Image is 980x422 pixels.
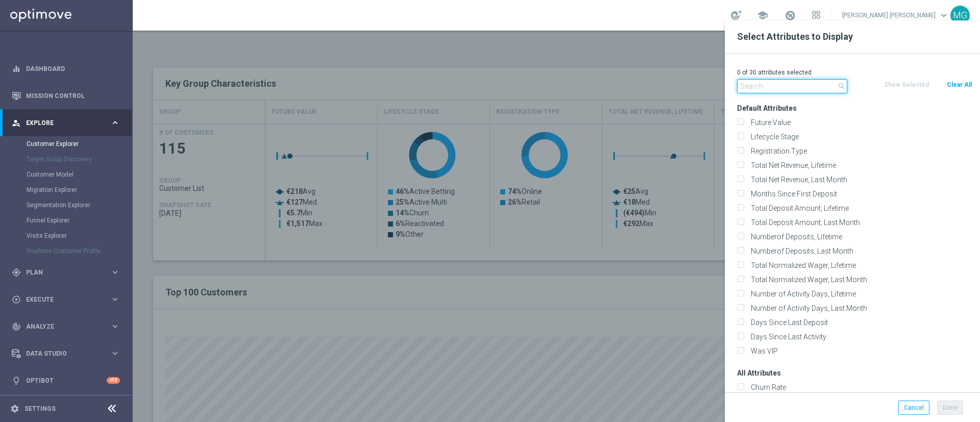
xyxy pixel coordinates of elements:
a: Migration Explorer [27,186,106,194]
p: 0 of 30 attributes selected [737,68,972,77]
i: search [838,82,846,90]
a: Visits Explorer [27,232,106,240]
div: Target Group Discovery [27,152,132,167]
a: Dashboard [26,55,120,82]
div: Funnel Explorer [27,213,132,228]
input: Search [737,79,847,93]
button: Data Studio keyboard_arrow_right [11,350,120,358]
span: Explore [26,120,110,126]
div: Customer Explorer [27,136,132,152]
button: Done [937,401,963,415]
div: Optibot [12,367,120,394]
span: Data Studio [26,351,110,357]
button: track_changes Analyze keyboard_arrow_right [11,322,120,331]
button: Cancel [898,401,929,415]
i: play_circle_outline [12,295,21,304]
a: Funnel Explorer [27,216,106,225]
div: Plan [12,268,110,277]
label: Total Deposit Amount, Lifetime [747,204,972,213]
div: Mission Control [12,82,120,109]
i: equalizer [12,64,21,73]
button: lightbulb Optibot +10 [11,377,120,385]
label: Number of Activity Days, Lifetime [747,289,972,299]
label: Total Normalized Wager, Lifetime [747,261,972,270]
span: Execute [26,296,110,303]
button: person_search Explore keyboard_arrow_right [11,119,120,127]
i: keyboard_arrow_right [110,118,120,128]
a: Settings [24,406,56,412]
button: Mission Control [11,92,120,100]
div: Dashboard [12,55,120,82]
h3: Default Attributes [737,104,972,113]
i: keyboard_arrow_right [110,321,120,331]
label: Registration Type [747,146,972,156]
label: Was VIP [747,346,972,356]
div: Analyze [12,322,110,331]
i: gps_fixed [12,268,21,277]
i: keyboard_arrow_right [110,267,120,277]
h2: Select Attributes to Display [737,31,968,43]
div: Customer Model [27,167,132,182]
a: Customer Explorer [27,140,106,148]
label: Number of Activity Days, Last Month [747,304,972,313]
i: keyboard_arrow_right [110,294,120,304]
div: Migration Explorer [27,182,132,197]
span: keyboard_arrow_down [938,10,949,21]
div: Explore [12,118,110,128]
i: lightbulb [12,376,21,385]
span: school [757,10,768,21]
label: Days Since Last Activity [747,332,972,341]
a: Mission Control [26,82,120,109]
label: Future Value [747,118,972,127]
div: Data Studio [12,349,110,358]
label: Months Since First Deposit [747,189,972,198]
div: Segmentation Explorer [27,197,132,213]
i: track_changes [12,322,21,331]
a: Optibot [26,367,107,394]
div: MG [950,6,970,25]
button: gps_fixed Plan keyboard_arrow_right [11,268,120,277]
a: [PERSON_NAME] [PERSON_NAME]keyboard_arrow_down [841,8,950,23]
i: keyboard_arrow_right [110,349,120,358]
label: Total Deposit Amount, Last Month [747,218,972,227]
button: Clear All [946,79,973,90]
label: Days Since Last Deposit [747,318,972,327]
label: Churn Rate [747,383,972,392]
label: Lifecycle Stage [747,132,972,141]
span: Plan [26,269,110,276]
span: Analyze [26,324,110,330]
i: settings [10,404,19,413]
a: Customer Model [27,170,106,179]
label: Total Normalized Wager, Last Month [747,275,972,284]
div: +10 [107,377,120,384]
div: Visits Explorer [27,228,132,243]
button: equalizer Dashboard [11,65,120,73]
label: Total Net Revenue, Last Month [747,175,972,184]
label: Numberof Deposits, Lifetime [747,232,972,241]
button: play_circle_outline Execute keyboard_arrow_right [11,295,120,304]
div: Execute [12,295,110,304]
a: Segmentation Explorer [27,201,106,209]
i: person_search [12,118,21,128]
label: Numberof Deposits, Last Month [747,246,972,256]
label: Total Net Revenue, Lifetime [747,161,972,170]
h3: All Attributes [737,368,972,378]
div: Realtime Customer Profile [27,243,132,259]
